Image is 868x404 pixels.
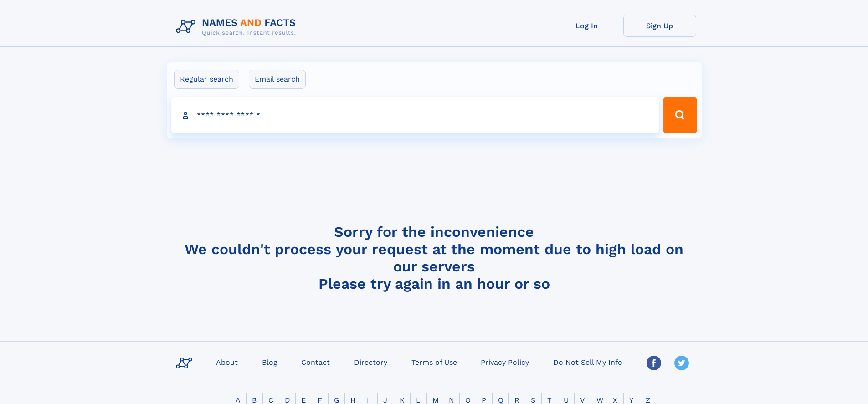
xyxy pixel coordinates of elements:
input: search input [171,97,659,133]
a: Sign Up [623,15,696,37]
label: Email search [249,70,306,89]
a: Do Not Sell My Info [550,355,626,368]
img: Facebook [647,356,661,370]
a: Privacy Policy [477,355,533,368]
a: Terms of Use [408,355,461,368]
a: Log In [550,15,623,37]
img: Logo Names and Facts [172,15,303,39]
h4: Sorry for the inconvenience We couldn't process your request at the moment due to high load on ou... [172,223,696,292]
a: Blog [258,355,281,368]
label: Regular search [174,70,239,89]
a: About [212,355,241,368]
button: Search Button [663,97,697,133]
a: Directory [350,355,391,368]
img: Twitter [674,356,689,370]
a: Contact [298,355,334,368]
